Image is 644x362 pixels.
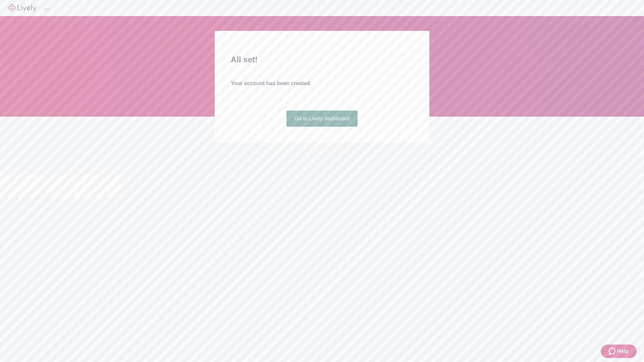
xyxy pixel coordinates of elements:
[231,79,413,87] h4: Your account has been created.
[231,54,413,66] h2: All set!
[617,347,629,355] span: Help
[44,8,50,10] button: Log out
[286,111,358,127] a: Go to Lively dashboard
[609,347,617,355] svg: Zendesk support icon
[8,4,36,12] img: Lively
[601,345,637,358] button: Zendesk support iconHelp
